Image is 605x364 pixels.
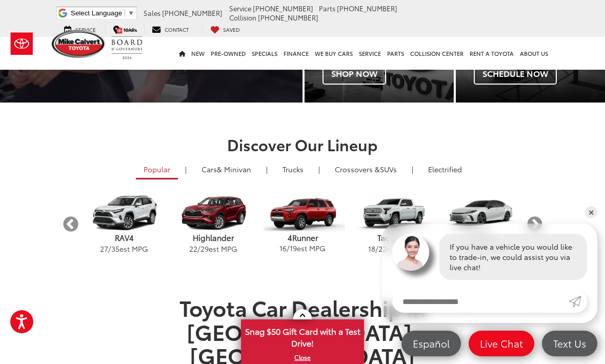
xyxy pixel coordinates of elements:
input: Enter your message [392,290,569,313]
li: | [316,164,322,174]
span: [PHONE_NUMBER] [162,8,223,17]
span: 35 [111,244,119,254]
span: ▼ [128,9,134,17]
p: / est MPG [347,244,436,254]
a: About Us [517,37,551,70]
a: Pre-Owned [208,37,249,70]
a: Parts [384,37,407,70]
span: [PHONE_NUMBER] [258,13,318,22]
a: Service [356,37,384,70]
img: Toyota 4Runner [260,195,345,231]
aside: carousel [62,187,543,262]
a: Service [56,24,104,34]
span: 22 [378,244,387,254]
span: 27 [100,244,108,254]
span: 16 [279,243,287,253]
a: My Saved Vehicles [203,24,248,34]
p: Highlander [169,232,258,243]
span: 19 [290,243,297,253]
span: Map [124,26,135,33]
img: Toyota Highlander [171,195,255,231]
span: ​ [125,9,125,17]
li: | [264,164,270,174]
p: / est MPG [79,244,169,254]
p: Tacoma [347,232,436,243]
p: 4Runner [258,232,347,243]
p: / est MPG [169,244,258,254]
span: Live Chat [475,337,528,350]
a: Cars [194,160,259,178]
div: If you have a vehicle you would like to trade-in, we could assist you via live chat! [439,234,587,280]
a: Map [105,24,143,34]
a: Text Us [542,331,597,356]
a: Collision Center [407,37,467,70]
span: [PHONE_NUMBER] [337,4,397,13]
img: Toyota [3,27,41,60]
img: Toyota RAV4 [82,195,166,231]
a: Submit [569,290,587,313]
a: Rent a Toyota [467,37,517,70]
span: Crossovers & [335,164,380,174]
span: Select Language [71,9,122,17]
p: / est MPG [258,243,347,253]
span: Collision [229,13,256,22]
a: Trucks [275,160,311,178]
a: Español [401,331,461,356]
img: Mike Calvert Toyota [52,30,106,58]
a: Select Language​ [71,9,134,17]
span: Schedule Now [474,63,557,85]
a: Home [176,37,188,70]
img: Toyota Tacoma [349,195,434,231]
button: Next [526,215,543,233]
img: Agent profile photo [392,234,429,271]
a: Specials [249,37,280,70]
span: & Minivan [217,164,251,174]
span: Text Us [548,337,591,350]
li: | [183,164,189,174]
a: Live Chat [469,331,534,356]
a: Finance [280,37,312,70]
a: WE BUY CARS [312,37,356,70]
button: Previous [62,215,79,233]
a: New [188,37,208,70]
span: 18 [368,244,375,254]
span: Parts [319,4,335,13]
img: Toyota Camry [438,195,523,231]
span: [PHONE_NUMBER] [253,4,313,13]
a: Contact [144,24,196,34]
li: | [409,164,416,174]
span: Service [75,26,96,33]
span: Contact [165,26,189,33]
span: Saved [223,26,240,33]
a: Popular [136,160,178,179]
a: Electrified [420,160,470,178]
span: 29 [200,244,209,254]
span: 22 [189,244,197,254]
span: Español [408,337,455,350]
span: Sales [144,8,160,17]
p: RAV4 [79,232,169,243]
span: Shop Now [322,63,386,85]
span: Service [229,4,251,13]
h2: Discover Our Lineup [62,136,543,153]
a: SUVs [327,160,405,178]
span: Snag $50 Gift Card with a Test Drive! [242,320,363,352]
